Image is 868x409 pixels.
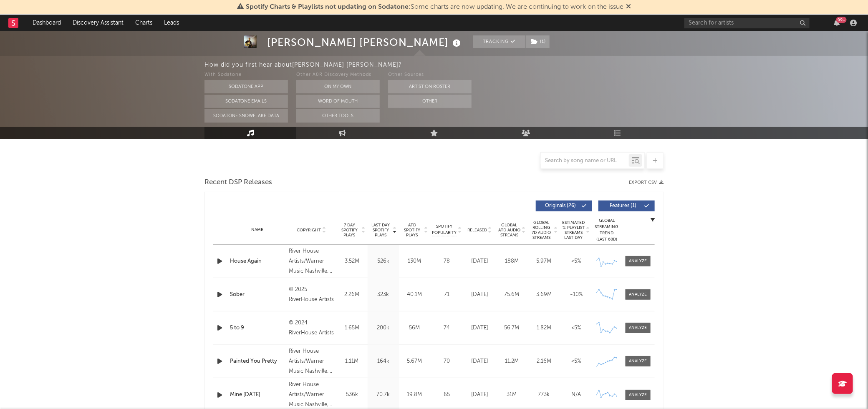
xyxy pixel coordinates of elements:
[432,391,462,399] div: 65
[338,357,366,366] div: 1.11M
[289,285,334,305] div: © 2025 RiverHouse Artists
[473,35,525,48] button: Tracking
[338,324,366,332] div: 1.65M
[562,391,590,399] div: N/A
[498,291,526,299] div: 75.6M
[836,17,847,23] div: 99 +
[834,20,840,26] button: 99+
[562,220,585,240] span: Estimated % Playlist Streams Last Day
[562,324,590,332] div: <5%
[267,35,463,49] div: [PERSON_NAME] [PERSON_NAME]
[466,291,494,299] div: [DATE]
[370,391,397,399] div: 70.7k
[629,180,664,185] button: Export CSV
[498,391,526,399] div: 31M
[562,291,590,299] div: ~ 10 %
[129,15,158,31] a: Charts
[401,223,423,238] span: ATD Spotify Plays
[432,324,462,332] div: 74
[204,60,868,70] div: How did you first hear about [PERSON_NAME] [PERSON_NAME] ?
[466,391,494,399] div: [DATE]
[530,357,558,366] div: 2.16M
[296,95,380,108] button: Word Of Mouth
[467,228,487,233] span: Released
[530,220,553,240] span: Global Rolling 7D Audio Streams
[297,228,321,233] span: Copyright
[230,391,285,399] a: Mine [DATE]
[498,324,526,332] div: 56.7M
[432,357,462,366] div: 70
[401,391,428,399] div: 19.8M
[230,357,285,366] a: Painted You Pretty
[498,257,526,266] div: 188M
[466,357,494,366] div: [DATE]
[338,223,361,238] span: 7 Day Spotify Plays
[401,257,428,266] div: 130M
[230,227,285,233] div: Name
[598,201,655,211] button: Features(1)
[204,95,288,108] button: Sodatone Emails
[498,223,521,238] span: Global ATD Audio Streams
[498,357,526,366] div: 11.2M
[562,357,590,366] div: <5%
[67,15,129,31] a: Discovery Assistant
[289,346,334,376] div: River House Artists/Warner Music Nashville, © 2025 River House Artists under exclusive license to...
[296,80,380,93] button: On My Own
[230,291,285,299] a: Sober
[684,18,810,28] input: Search for artists
[432,291,462,299] div: 71
[158,15,185,31] a: Leads
[530,324,558,332] div: 1.82M
[230,257,285,266] a: House Again
[230,324,285,332] a: 5 to 9
[401,357,428,366] div: 5.67M
[27,15,67,31] a: Dashboard
[370,324,397,332] div: 200k
[594,218,619,243] div: Global Streaming Trend (Last 60D)
[466,324,494,332] div: [DATE]
[338,391,366,399] div: 536k
[204,80,288,93] button: Sodatone App
[432,223,457,236] span: Spotify Popularity
[370,357,397,366] div: 164k
[401,324,428,332] div: 56M
[338,291,366,299] div: 2.26M
[604,203,642,208] span: Features ( 1 )
[289,318,334,338] div: © 2024 RiverHouse Artists
[370,291,397,299] div: 323k
[246,4,409,10] span: Spotify Charts & Playlists not updating on Sodatone
[536,201,592,211] button: Originals(26)
[526,35,550,48] button: (1)
[562,257,590,266] div: <5%
[388,80,472,93] button: Artist on Roster
[525,35,550,48] span: ( 1 )
[204,70,288,80] div: With Sodatone
[388,70,472,80] div: Other Sources
[541,203,580,208] span: Originals ( 26 )
[370,257,397,266] div: 526k
[530,257,558,266] div: 5.97M
[530,391,558,399] div: 773k
[432,257,462,266] div: 78
[370,223,392,238] span: Last Day Spotify Plays
[626,4,631,10] span: Dismiss
[466,257,494,266] div: [DATE]
[296,70,380,80] div: Other A&R Discovery Methods
[388,95,472,108] button: Other
[296,109,380,123] button: Other Tools
[289,246,334,276] div: River House Artists/Warner Music Nashville, © 2025 River House Artists under exclusive license to...
[246,4,623,10] span: : Some charts are now updating. We are continuing to work on the issue
[530,291,558,299] div: 3.69M
[204,178,272,188] span: Recent DSP Releases
[338,257,366,266] div: 3.52M
[204,109,288,123] button: Sodatone Snowflake Data
[541,158,629,164] input: Search by song name or URL
[401,291,428,299] div: 40.1M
